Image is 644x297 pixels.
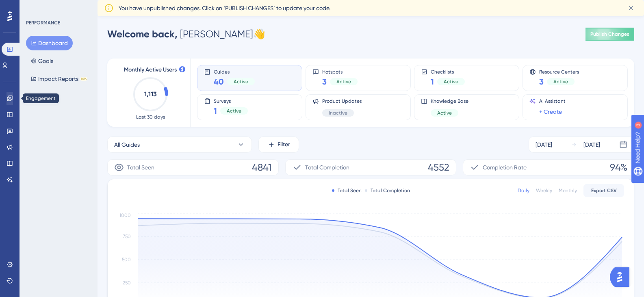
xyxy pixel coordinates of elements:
span: 4552 [428,161,449,174]
span: Welcome back, [107,28,178,40]
span: Guides [214,69,255,74]
tspan: 250 [123,280,131,286]
div: Monthly [559,187,577,194]
a: + Create [539,107,562,117]
button: All Guides [107,137,252,153]
button: Publish Changes [585,28,634,41]
text: 1,113 [144,90,157,98]
iframe: UserGuiding AI Assistant Launcher [610,265,634,289]
span: Checklists [431,69,465,74]
span: Last 30 days [136,114,165,120]
span: Publish Changes [590,31,629,37]
div: Total Completion [365,187,410,194]
span: 3 [322,76,327,87]
span: Monthly Active Users [124,65,177,75]
span: Total Seen [127,163,154,172]
button: Goals [26,54,58,68]
div: Total Seen [332,187,362,194]
span: AI Assistant [539,98,566,104]
span: Active [227,108,241,114]
button: Filter [258,137,299,153]
span: Resource Centers [539,69,579,74]
tspan: 500 [122,257,131,262]
span: All Guides [114,140,140,150]
tspan: 750 [123,234,131,239]
button: Dashboard [26,36,73,50]
tspan: 1000 [119,212,131,218]
div: Daily [518,187,529,194]
button: Export CSV [583,184,624,197]
span: Inactive [329,110,347,116]
span: 40 [214,76,224,87]
span: 1 [214,105,217,117]
div: [PERSON_NAME] 👋 [107,28,265,41]
span: Active [336,78,351,85]
div: [DATE] [536,140,552,150]
span: Active [444,78,458,85]
div: Weekly [536,187,552,194]
span: 1 [431,76,434,87]
div: 3 [56,4,59,11]
div: BETA [80,77,87,81]
span: 4841 [252,161,272,174]
span: 3 [539,76,544,87]
span: Filter [278,140,290,150]
span: Product Updates [322,98,362,104]
span: 94% [610,161,627,174]
span: Active [437,110,452,116]
button: Impact ReportsBETA [26,72,92,86]
span: Surveys [214,98,248,104]
span: Total Completion [305,163,349,172]
span: You have unpublished changes. Click on ‘PUBLISH CHANGES’ to update your code. [119,3,330,13]
div: PERFORMANCE [26,20,60,26]
span: Completion Rate [483,163,527,172]
span: Knowledge Base [431,98,468,104]
span: Export CSV [591,187,617,194]
span: Hotspots [322,69,358,74]
span: Active [234,78,248,85]
span: Need Help? [19,2,51,12]
span: Active [553,78,568,85]
div: [DATE] [583,140,600,150]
